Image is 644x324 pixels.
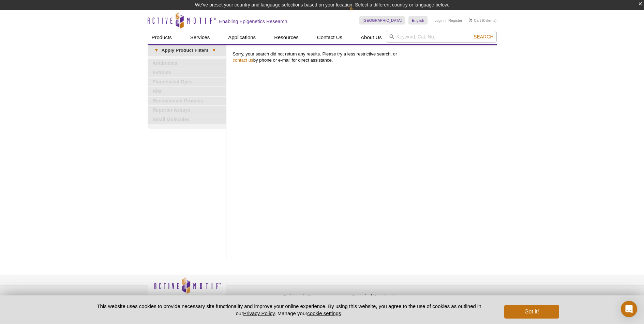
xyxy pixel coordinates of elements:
[148,31,176,44] a: Products
[148,68,226,77] a: Extracts
[233,51,493,63] p: Sorry, your search did not return any results. Please try a less restrictive search, or by phone ...
[148,115,226,124] a: Small Molecules
[352,294,417,299] h4: Technical Downloads
[148,106,226,115] a: Reporter Assays
[85,303,493,317] p: This website uses cookies to provide necessary site functionality and improve your online experie...
[148,45,226,56] a: ▾Apply Product Filters▾
[469,18,481,23] a: Cart
[313,31,346,44] a: Contact Us
[474,34,493,39] span: Search
[307,310,341,316] button: cookie settings
[243,310,274,316] a: Privacy Policy
[621,301,637,317] div: Open Intercom Messenger
[448,18,462,23] a: Register
[420,287,471,302] table: Click to Verify - This site chose Symantec SSL for secure e-commerce and confidential communicati...
[148,78,226,86] a: Fluorescent Dyes
[224,31,260,44] a: Applications
[270,31,303,44] a: Resources
[148,275,226,303] img: Active Motif,
[504,305,559,319] button: Got it!
[229,293,256,303] a: Privacy Policy
[148,97,226,106] a: Recombinant Proteins
[357,31,386,44] a: About Us
[284,294,349,299] h4: Epigenetic News
[469,16,497,25] li: (0 items)
[359,16,405,25] a: [GEOGRAPHIC_DATA]
[471,34,495,40] button: Search
[186,31,214,44] a: Services
[386,31,497,43] input: Keyword, Cat. No.
[434,18,444,23] a: Login
[446,16,447,25] li: |
[148,59,226,68] a: Antibodies
[349,5,367,21] img: Change Here
[151,47,162,53] span: ▾
[469,18,472,22] img: Your Cart
[219,18,287,25] h2: Enabling Epigenetics Research
[148,87,226,96] a: Kits
[209,47,219,53] span: ▾
[408,16,428,25] a: English
[233,58,253,63] a: contact us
